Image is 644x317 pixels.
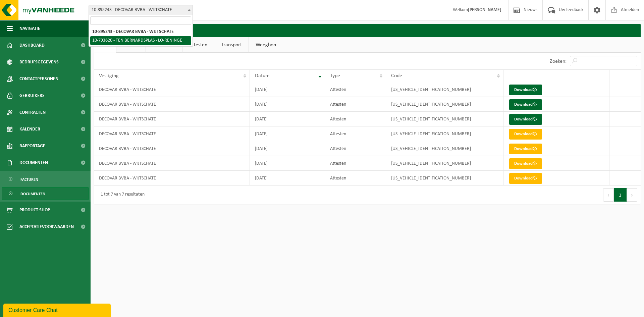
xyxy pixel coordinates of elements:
[386,141,504,156] td: [US_VEHICLE_IDENTIFICATION_NUMBER]
[99,73,119,78] span: Vestiging
[89,5,193,15] span: 10-895243 - DECOVAR BVBA - WIJTSCHATE
[603,188,614,202] button: Previous
[89,5,193,15] span: 10-895243 - DECOVAR BVBA - WIJTSCHATE
[325,82,386,97] td: Attesten
[325,171,386,186] td: Attesten
[250,156,325,171] td: [DATE]
[250,112,325,126] td: [DATE]
[509,144,542,154] a: Download
[509,129,542,140] a: Download
[509,99,542,110] a: Download
[94,141,250,156] td: DECOVAR BVBA - WIJTSCHATE
[386,112,504,126] td: [US_VEHICLE_IDENTIFICATION_NUMBER]
[90,28,191,36] li: 10-895243 - DECOVAR BVBA - WIJTSCHATE
[182,37,214,53] a: Attesten
[19,138,45,154] span: Rapportage
[614,188,627,202] button: 1
[214,37,249,53] a: Transport
[94,24,641,37] h2: Documenten
[94,156,250,171] td: DECOVAR BVBA - WIJTSCHATE
[94,171,250,186] td: DECOVAR BVBA - WIJTSCHATE
[3,302,112,317] iframe: chat widget
[386,171,504,186] td: [US_VEHICLE_IDENTIFICATION_NUMBER]
[325,126,386,141] td: Attesten
[19,104,46,121] span: Contracten
[509,158,542,169] a: Download
[325,156,386,171] td: Attesten
[90,36,191,45] li: 10-793620 - TEN BERNARDSPLAS - LO-RENINGE
[468,7,501,12] strong: [PERSON_NAME]
[97,189,145,201] div: 1 tot 7 van 7 resultaten
[250,126,325,141] td: [DATE]
[325,112,386,126] td: Attesten
[94,97,250,112] td: DECOVAR BVBA - WIJTSCHATE
[386,156,504,171] td: [US_VEHICLE_IDENTIFICATION_NUMBER]
[2,173,89,186] a: Facturen
[19,54,59,70] span: Bedrijfsgegevens
[19,70,58,87] span: Contactpersonen
[550,59,567,64] label: Zoeken:
[627,188,637,202] button: Next
[19,37,45,54] span: Dashboard
[2,187,89,200] a: Documenten
[250,82,325,97] td: [DATE]
[386,97,504,112] td: [US_VEHICLE_IDENTIFICATION_NUMBER]
[325,141,386,156] td: Attesten
[249,37,283,53] a: Weegbon
[509,173,542,184] a: Download
[20,188,45,200] span: Documenten
[509,114,542,125] a: Download
[20,173,38,186] span: Facturen
[330,73,340,78] span: Type
[19,121,40,138] span: Kalender
[250,141,325,156] td: [DATE]
[19,218,74,235] span: Acceptatievoorwaarden
[94,112,250,126] td: DECOVAR BVBA - WIJTSCHATE
[94,82,250,97] td: DECOVAR BVBA - WIJTSCHATE
[19,87,45,104] span: Gebruikers
[391,73,402,78] span: Code
[255,73,270,78] span: Datum
[19,154,48,171] span: Documenten
[19,20,40,37] span: Navigatie
[509,85,542,95] a: Download
[386,126,504,141] td: [US_VEHICLE_IDENTIFICATION_NUMBER]
[250,171,325,186] td: [DATE]
[325,97,386,112] td: Attesten
[250,97,325,112] td: [DATE]
[386,82,504,97] td: [US_VEHICLE_IDENTIFICATION_NUMBER]
[94,126,250,141] td: DECOVAR BVBA - WIJTSCHATE
[19,202,50,218] span: Product Shop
